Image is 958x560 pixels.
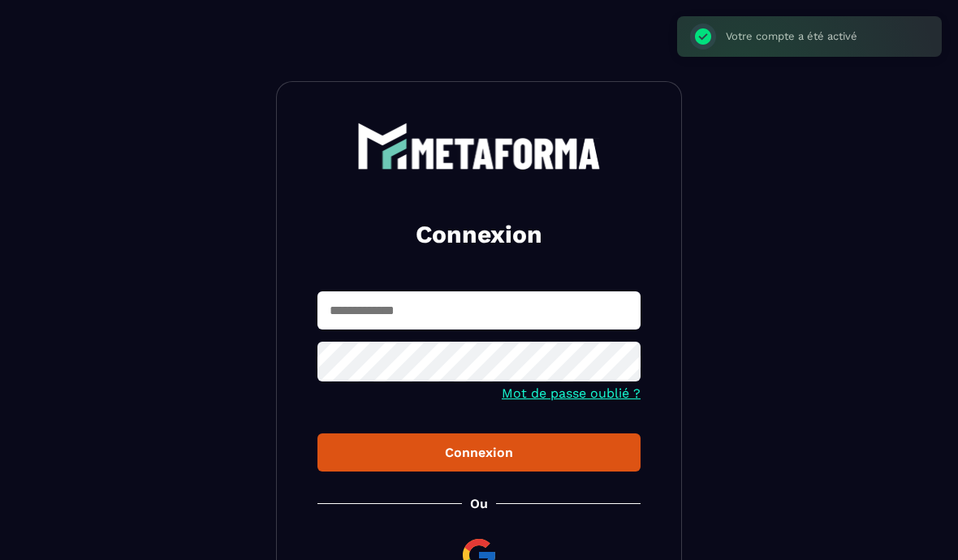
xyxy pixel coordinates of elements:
a: logo [317,123,641,170]
a: Mot de passe oublié ? [502,386,641,401]
div: Connexion [330,445,628,460]
p: Ou [470,496,488,511]
img: logo [357,123,601,170]
button: Connexion [317,433,641,472]
h2: Connexion [337,218,621,251]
